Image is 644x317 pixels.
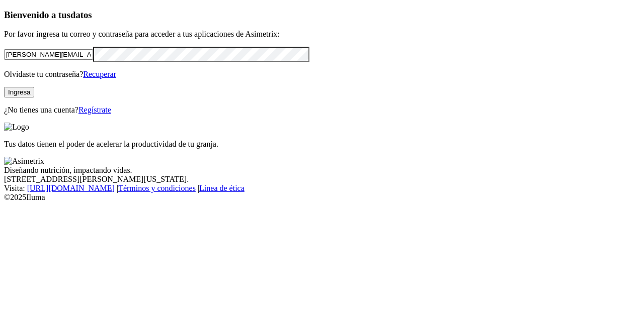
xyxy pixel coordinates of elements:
[70,10,92,20] span: datos
[78,105,111,114] a: Regístrate
[4,105,640,115] p: ¿No tienes una cuenta?
[4,140,640,149] p: Tus datos tienen el poder de acelerar la productividad de tu granja.
[4,184,640,193] div: Visita : | |
[118,184,196,192] a: Términos y condiciones
[83,70,116,78] a: Recuperar
[27,184,115,192] a: [URL][DOMAIN_NAME]
[4,123,29,132] img: Logo
[4,166,640,175] div: Diseñando nutrición, impactando vidas.
[4,49,93,60] input: Tu correo
[4,193,640,202] div: © 2025 Iluma
[4,175,640,184] div: [STREET_ADDRESS][PERSON_NAME][US_STATE].
[199,184,245,192] a: Línea de ética
[4,70,640,79] p: Olvidaste tu contraseña?
[4,30,640,39] p: Por favor ingresa tu correo y contraseña para acceder a tus aplicaciones de Asimetrix:
[4,87,34,97] button: Ingresa
[4,10,640,21] h3: Bienvenido a tus
[4,157,44,166] img: Asimetrix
